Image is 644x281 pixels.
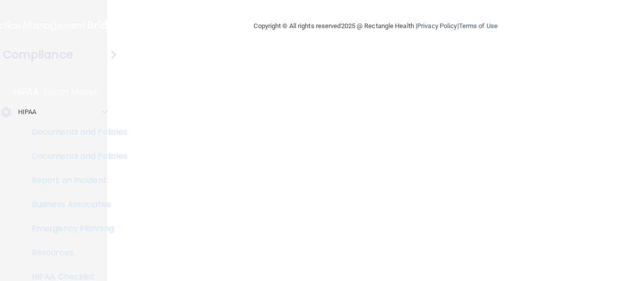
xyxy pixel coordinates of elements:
[417,22,457,30] a: Privacy Policy
[14,86,39,98] p: HIPAA
[459,22,498,30] a: Terms of Use
[7,127,144,137] p: Documents and Policies
[7,224,144,234] p: Emergency Planning
[44,86,98,98] p: Learn More!
[3,48,73,62] h4: Compliance
[192,10,559,42] div: Copyright © All rights reserved 2025 @ Rectangle Health | |
[7,248,144,258] p: Resources
[18,106,37,118] p: HIPAA
[7,175,144,185] p: Report an Incident
[7,151,144,161] p: Documents and Policies
[7,200,144,210] p: Business Associates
